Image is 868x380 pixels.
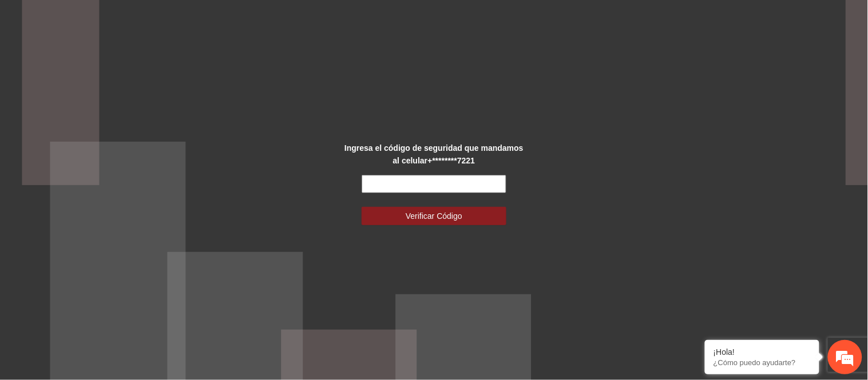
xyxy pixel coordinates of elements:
span: Verificar Código [406,210,462,222]
div: Chatee con nosotros ahora [60,58,192,73]
span: Estamos en línea. [66,125,158,240]
textarea: Escriba su mensaje y pulse “Intro” [6,256,218,296]
strong: Ingresa el código de seguridad que mandamos al celular +********7221 [344,143,524,165]
p: ¿Cómo puedo ayudarte? [714,358,811,367]
button: Verificar Código [362,207,506,225]
div: Minimizar ventana de chat en vivo [188,6,215,33]
div: ¡Hola! [714,347,811,357]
